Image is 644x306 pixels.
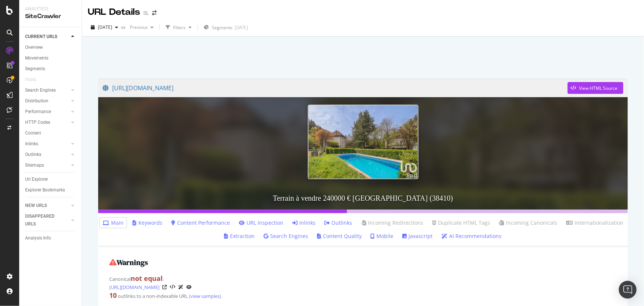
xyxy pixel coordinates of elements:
span: 2025 Aug. 8th [98,24,112,30]
h2: Warnings [109,258,617,266]
a: NEW URLS [25,202,69,210]
div: NEW URLS [25,202,47,210]
div: Overview [25,44,43,51]
div: [DATE] [235,24,248,31]
a: Url Explorer [25,176,76,183]
div: Distribution [25,97,48,105]
strong: not equal [131,274,163,283]
a: AI Url Details [178,283,183,291]
div: Filters [173,24,186,31]
a: Mobile [371,232,394,240]
span: Segments [212,24,233,31]
a: [URL][DOMAIN_NAME] [109,283,159,291]
button: Filters [163,21,194,33]
div: SL [143,9,149,17]
h3: Terrain à vendre 240000 € [GEOGRAPHIC_DATA] (38410) [98,187,628,210]
div: outlinks to a non-indexable URL [109,291,617,300]
a: Outlinks [324,219,352,227]
div: Url Explorer [25,176,48,183]
a: Keywords [132,219,162,227]
a: (view samples) [188,293,221,299]
img: Terrain à vendre 240000 € Saint-Martin-d'Uriage (38410) [308,105,419,179]
div: Explorer Bookmarks [25,186,65,194]
a: Main [103,219,124,227]
div: Segments [25,65,45,73]
a: DISAPPEARED URLS [25,212,69,228]
a: Incoming Canonicals [499,219,557,227]
a: [URL][DOMAIN_NAME] [103,79,568,97]
div: View HTML Source [579,85,617,91]
a: Content Quality [317,232,362,240]
div: URL Details [88,6,140,18]
a: Search Engines [25,86,69,94]
div: Inlinks [25,140,38,148]
a: Segments [25,65,76,73]
a: Extraction [224,232,255,240]
a: Internationalization [566,219,623,227]
button: View HTML Source [170,285,175,290]
div: Open Intercom Messenger [619,281,637,299]
div: DISAPPEARED URLS [25,212,62,228]
a: URL Inspection [186,283,192,291]
a: Visit Online Page [162,285,167,289]
a: Incoming Redirections [361,219,423,227]
a: Search Engines [264,232,309,240]
div: Performance [25,108,51,116]
button: [DATE] [88,21,121,33]
div: Visits [25,76,36,84]
span: Previous [127,24,148,30]
a: Duplicate HTML Tags [432,219,490,227]
a: Overview [25,44,76,51]
a: URL Inspection [239,219,283,227]
a: Performance [25,108,69,116]
div: Analysis Info [25,234,51,242]
div: Content [25,129,41,137]
a: HTTP Codes [25,119,69,126]
a: CURRENT URLS [25,33,69,41]
a: AI Recommendations [442,232,502,240]
a: Inlinks [25,140,69,148]
div: arrow-right-arrow-left [152,10,156,16]
a: Content Performance [171,219,230,227]
div: Analytics [25,6,76,12]
button: Previous [127,21,156,33]
a: Outlinks [25,151,69,159]
span: vs [121,24,127,30]
div: Outlinks [25,151,41,159]
div: Movements [25,54,48,62]
button: Segments[DATE] [201,21,251,33]
button: View HTML Source [568,82,623,94]
a: Sitemaps [25,161,69,169]
div: HTTP Codes [25,119,50,126]
div: CURRENT URLS [25,33,57,41]
a: Javascript [403,232,433,240]
a: Visits [25,76,44,84]
a: Explorer Bookmarks [25,186,76,194]
div: SiteCrawler [25,12,76,21]
a: Content [25,129,76,137]
a: Distribution [25,97,69,105]
strong: 10 [109,291,117,300]
a: Movements [25,54,76,62]
a: Inlinks [292,219,316,227]
a: Analysis Info [25,234,76,242]
div: Search Engines [25,86,56,94]
div: Canonical : [109,274,617,291]
div: Sitemaps [25,161,44,169]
